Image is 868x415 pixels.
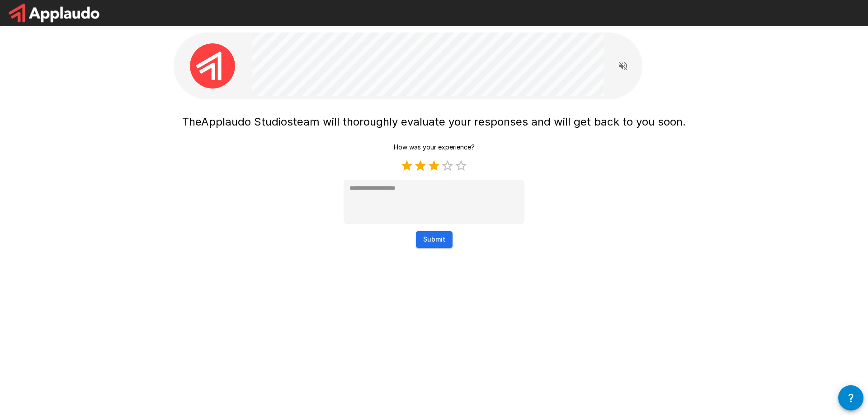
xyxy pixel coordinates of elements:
[201,115,293,128] span: Applaudo Studios
[182,115,201,128] span: The
[293,115,686,128] span: team will thoroughly evaluate your responses and will get back to you soon.
[614,57,632,75] button: Read questions aloud
[190,43,235,89] img: applaudo_avatar.png
[394,143,475,152] p: How was your experience?
[416,231,453,248] button: Submit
